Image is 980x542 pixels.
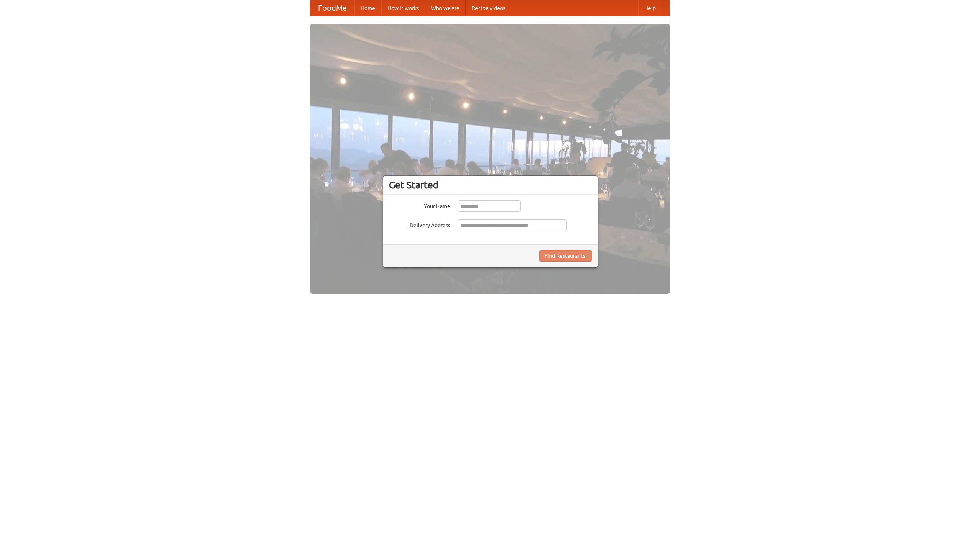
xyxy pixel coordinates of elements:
a: How it works [381,0,425,16]
a: Home [354,0,381,16]
label: Your Name [389,200,450,210]
a: Who we are [425,0,465,16]
a: FoodMe [310,0,354,16]
h3: Get Started [389,179,592,191]
label: Delivery Address [389,219,450,229]
a: Help [638,0,662,16]
button: Find Restaurants! [539,250,592,262]
a: Recipe videos [465,0,511,16]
